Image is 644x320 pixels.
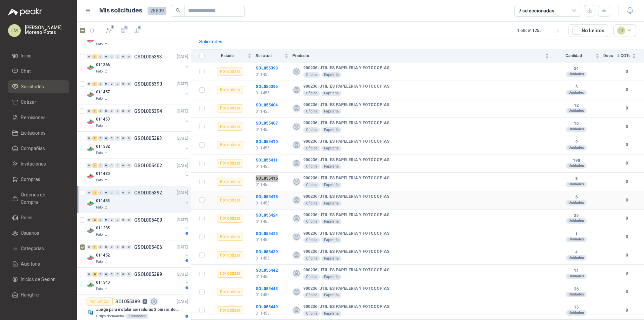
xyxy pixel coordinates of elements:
[98,109,103,113] div: 0
[109,245,114,249] div: 0
[217,86,243,94] div: Por cotizar
[256,249,278,254] a: SOL055439
[256,164,288,170] p: 011455
[98,54,103,59] div: 0
[617,197,636,203] b: 0
[256,108,288,115] p: 011455
[553,176,599,182] b: 8
[98,82,103,86] div: 0
[256,194,278,199] a: SOL055418
[256,66,278,71] a: SOL055393
[134,190,162,195] p: GSOL005392
[96,232,107,237] p: Patojito
[303,164,320,169] div: Oficina
[96,89,110,95] p: 011457
[96,62,110,68] p: 011366
[256,286,278,291] b: SOL055443
[96,286,107,292] p: Patojito
[143,299,147,304] p: 0
[21,160,46,168] span: Invitaciones
[256,268,278,273] a: SOL055442
[292,53,544,58] span: Producto
[87,199,95,208] img: Company Logo
[21,260,40,268] span: Auditoria
[8,242,69,255] a: Categorías
[566,163,587,169] div: Unidades
[87,308,95,316] img: Company Logo
[104,136,109,141] div: 0
[87,281,95,289] img: Company Logo
[303,127,320,133] div: Oficina
[104,245,109,249] div: 0
[21,129,46,137] span: Licitaciones
[104,109,109,113] div: 0
[96,279,110,286] p: 011340
[96,252,110,259] p: 011452
[92,190,97,195] div: 17
[177,108,188,115] p: [DATE]
[96,150,107,156] p: Patojito
[256,103,278,107] a: SOL055404
[92,272,97,277] div: 8
[256,176,278,181] a: SOL055416
[256,213,278,218] a: SOL055424
[87,227,95,235] img: Company Logo
[321,109,341,114] div: Papelería
[115,136,120,141] div: 0
[519,7,554,14] div: 7 seleccionadas
[87,163,92,168] div: 0
[126,218,131,222] div: 0
[256,53,283,58] span: Solicitud
[21,98,36,106] span: Cotizar
[553,121,599,127] b: 10
[87,82,92,86] div: 0
[617,68,636,75] b: 0
[148,7,166,15] span: 25809
[121,109,126,113] div: 0
[256,127,288,133] p: 011455
[125,314,149,319] div: 2 Unidades
[21,229,39,237] span: Usuarios
[134,218,162,222] p: GSOL005409
[553,85,599,90] b: 3
[177,244,188,250] p: [DATE]
[109,82,114,86] div: 0
[87,243,190,265] a: 0 1 0 0 0 0 0 0 GSOL005406[DATE] Company Logo011452Patojito
[92,109,97,113] div: 1
[87,36,95,44] img: Company Logo
[177,81,188,87] p: [DATE]
[303,231,389,236] b: 900236 | UTILIES PAPELERIA Y FOTOCOPIAS
[99,6,142,15] h1: Mis solicitudes
[126,190,131,195] div: 0
[126,82,131,86] div: 0
[121,272,126,277] div: 0
[566,90,587,95] div: Unidades
[303,213,389,218] b: 900236 | UTILIES PAPELERIA Y FOTOCOPIAS
[96,116,110,123] p: 011450
[199,38,222,45] div: Solicitudes
[566,145,587,150] div: Unidades
[217,178,243,186] div: Por cotizar
[617,87,636,93] b: 0
[256,121,278,126] b: SOL055407
[87,63,95,72] img: Company Logo
[303,182,320,188] div: Oficina
[96,205,107,210] p: Patojito
[96,198,110,204] p: 011455
[209,53,246,58] span: Estado
[96,259,107,265] p: Patojito
[115,272,120,277] div: 0
[217,196,243,204] div: Por cotizar
[303,102,389,108] b: 900236 | UTILIES PAPELERIA Y FOTOCOPIAS
[617,105,636,111] b: 0
[256,139,278,144] b: SOL055410
[87,172,95,180] img: Company Logo
[21,276,56,283] span: Inicios de Sesión
[303,65,389,71] b: 900236 | UTILIES PAPELERIA Y FOTOCOPIAS
[321,201,341,206] div: Papelería
[87,190,92,195] div: 0
[87,272,92,277] div: 0
[115,299,140,304] p: SOL055389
